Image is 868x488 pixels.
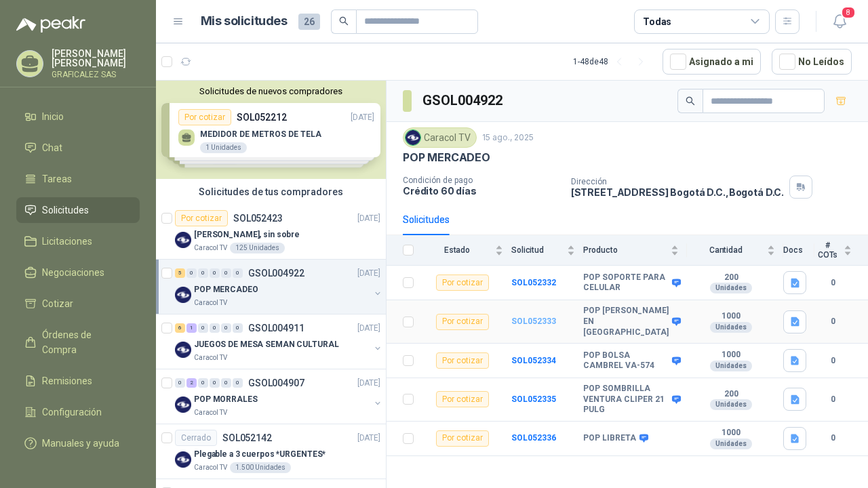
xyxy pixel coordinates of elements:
b: 1000 [687,428,775,439]
p: GSOL004907 [248,378,304,388]
p: JUEGOS DE MESA SEMAN CULTURAL [194,338,339,351]
p: GRAFICALEZ SAS [52,70,140,79]
img: Company Logo [406,130,420,145]
div: 0 [233,323,243,333]
a: 5 0 0 0 0 0 GSOL004922[DATE] Company LogoPOP MERCADEOCaracol TV [175,265,383,308]
div: 6 [175,323,185,333]
div: Solicitudes [403,212,450,227]
div: 5 [175,268,185,278]
a: Manuales y ayuda [16,430,140,456]
div: 0 [186,268,197,278]
b: 0 [814,432,852,445]
span: Negociaciones [42,265,104,280]
span: 26 [298,14,320,30]
img: Logo peakr [16,16,85,33]
span: Configuración [42,405,102,420]
span: Licitaciones [42,234,92,249]
p: [PERSON_NAME] [PERSON_NAME] [52,49,140,68]
div: 0 [175,378,185,388]
p: [STREET_ADDRESS] Bogotá D.C. , Bogotá D.C. [571,186,784,198]
button: 8 [827,9,852,34]
div: Solicitudes de nuevos compradoresPor cotizarSOL052212[DATE] MEDIDOR DE METROS DE TELA1 UnidadesPo... [156,81,386,179]
b: 0 [814,354,852,367]
p: Caracol TV [194,407,227,418]
a: Tareas [16,166,140,192]
div: 0 [210,378,220,388]
span: Manuales y ayuda [42,436,119,451]
div: Caracol TV [403,127,477,148]
p: POP MORRALES [194,393,258,406]
b: 1000 [687,350,775,361]
p: POP MERCADEO [194,283,258,296]
div: Por cotizar [436,314,489,330]
p: GSOL004911 [248,323,304,333]
div: Unidades [710,439,752,449]
span: Solicitudes [42,203,89,218]
div: Unidades [710,283,752,293]
img: Company Logo [175,232,191,248]
div: Unidades [710,399,752,410]
p: [DATE] [357,322,380,335]
b: 1000 [687,311,775,322]
span: # COTs [814,241,841,260]
div: Solicitudes de tus compradores [156,179,386,205]
div: 0 [233,378,243,388]
span: Cantidad [687,245,764,255]
b: 0 [814,393,852,406]
div: 125 Unidades [230,243,285,253]
p: Caracol TV [194,352,227,363]
div: Cerrado [175,430,217,446]
p: [DATE] [357,267,380,280]
div: Por cotizar [436,274,489,291]
a: SOL052335 [511,394,556,404]
div: Por cotizar [436,352,489,369]
div: 0 [221,268,231,278]
span: Remisiones [42,373,92,388]
a: SOL052336 [511,433,556,443]
a: 0 2 0 0 0 0 GSOL004907[DATE] Company LogoPOP MORRALESCaracol TV [175,375,383,418]
p: [PERSON_NAME], sin sobre [194,228,300,241]
h1: Mis solicitudes [201,12,288,31]
div: 1 [186,323,197,333]
button: No Leídos [772,49,852,75]
p: SOL052423 [233,213,283,223]
b: SOL052333 [511,317,556,326]
div: 0 [198,268,208,278]
span: Estado [422,245,492,255]
p: Crédito 60 días [403,185,560,197]
span: Órdenes de Compra [42,327,127,357]
span: Solicitud [511,245,564,255]
p: Caracol TV [194,462,227,473]
b: POP SOPORTE PARA CELULAR [583,272,669,293]
th: Solicitud [511,235,583,266]
p: [DATE] [357,212,380,225]
div: 0 [198,378,208,388]
a: Remisiones [16,368,140,394]
a: Solicitudes [16,197,140,223]
button: Solicitudes de nuevos compradores [161,86,380,96]
div: 0 [233,268,243,278]
a: SOL052334 [511,356,556,365]
div: 0 [198,323,208,333]
div: Por cotizar [175,210,228,226]
span: 8 [841,6,856,19]
img: Company Logo [175,287,191,303]
b: 0 [814,277,852,289]
b: 0 [814,315,852,328]
a: Inicio [16,104,140,129]
img: Company Logo [175,396,191,413]
a: Chat [16,135,140,161]
div: Por cotizar [436,430,489,447]
button: Asignado a mi [663,49,761,75]
span: search [339,16,349,26]
b: POP SOMBRILLA VENTURA CLIPER 21 PULG [583,384,669,415]
th: Producto [583,235,687,266]
span: Chat [42,140,62,155]
b: POP [PERSON_NAME] EN [GEOGRAPHIC_DATA] [583,306,669,338]
div: 1 - 48 de 48 [573,51,652,73]
p: SOL052142 [222,433,272,443]
p: Dirección [571,177,784,186]
p: POP MERCADEO [403,150,490,165]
